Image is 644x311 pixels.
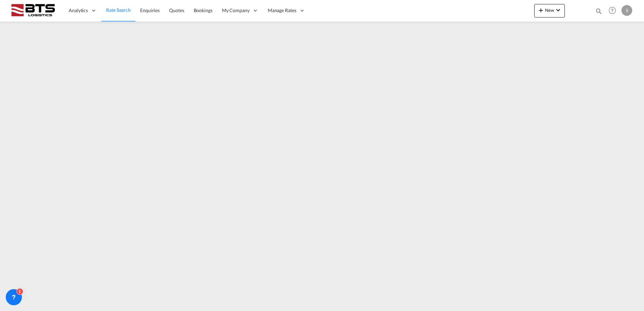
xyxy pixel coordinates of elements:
span: Analytics [69,7,88,14]
span: New [537,7,562,13]
span: Manage Rates [268,7,296,14]
span: Help [607,5,618,16]
div: icon-magnify [595,7,603,18]
div: S [621,5,632,16]
span: Bookings [194,7,213,13]
md-icon: icon-magnify [595,7,603,15]
span: Rate Search [106,7,131,13]
span: My Company [222,7,250,14]
md-icon: icon-chevron-down [554,6,562,14]
span: Quotes [169,7,184,13]
span: Enquiries [140,7,160,13]
button: icon-plus 400-fgNewicon-chevron-down [534,4,565,18]
div: Help [607,5,621,17]
img: cdcc71d0be7811ed9adfbf939d2aa0e8.png [10,3,56,18]
md-icon: icon-plus 400-fg [537,6,545,14]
